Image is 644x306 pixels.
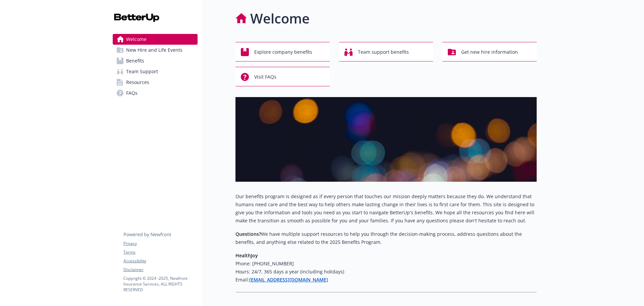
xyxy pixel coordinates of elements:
[254,71,276,83] span: Visit FAQs
[235,97,537,182] img: overview page banner
[339,42,433,61] button: Team support benefits
[123,258,197,264] a: Accessibility
[235,192,537,225] p: Our benefits program is designed as if every person that touches our mission deeply matters becau...
[235,42,330,61] button: Explore company benefits
[235,260,537,268] h6: Phone: [PHONE_NUMBER]
[358,46,409,58] span: Team support benefits
[126,34,147,45] span: Welcome
[113,88,198,98] a: FAQs
[235,276,537,284] h6: Email:
[113,45,198,55] a: New Hire and Life Events
[442,42,537,61] button: Get new hire information
[126,88,138,98] span: FAQs
[126,55,144,66] span: Benefits
[250,8,310,29] h1: Welcome
[126,45,182,55] span: New Hire and Life Events
[461,46,518,58] span: Get new hire information
[123,249,197,255] a: Terms
[123,267,197,273] a: Disclaimer
[235,268,537,276] h6: Hours: 24/7, 365 days a year (including holidays)​
[113,34,198,45] a: Welcome
[126,66,158,77] span: Team Support
[235,230,537,246] p: We have multiple support resources to help you through the decision-making process, address quest...
[235,231,261,237] strong: Questions?
[113,55,198,66] a: Benefits
[249,276,328,283] a: [EMAIL_ADDRESS][DOMAIN_NAME]
[123,241,197,247] a: Privacy
[113,77,198,88] a: Resources
[235,252,258,259] strong: HealthJoy
[123,275,197,293] p: Copyright © 2024 - 2025 , Newfront Insurance Services, ALL RIGHTS RESERVED
[126,77,149,88] span: Resources
[113,66,198,77] a: Team Support
[254,46,312,58] span: Explore company benefits
[235,67,330,86] button: Visit FAQs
